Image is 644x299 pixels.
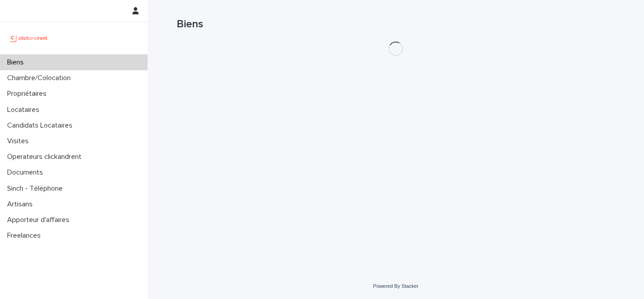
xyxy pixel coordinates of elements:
[4,231,48,240] p: Freelances
[177,18,615,31] h1: Biens
[4,168,50,177] p: Documents
[4,216,76,224] p: Apporteur d'affaires
[4,106,47,114] p: Locataires
[4,137,36,145] p: Visites
[373,283,418,289] a: Powered By Stacker
[4,184,70,193] p: Sinch - Téléphone
[4,200,40,209] p: Artisans
[4,153,89,161] p: Operateurs clickandrent
[4,74,78,82] p: Chambre/Colocation
[7,29,51,47] img: UCB0brd3T0yccxBKYDjQ
[4,58,31,67] p: Biens
[4,121,80,130] p: Candidats Locataires
[4,90,54,98] p: Propriétaires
